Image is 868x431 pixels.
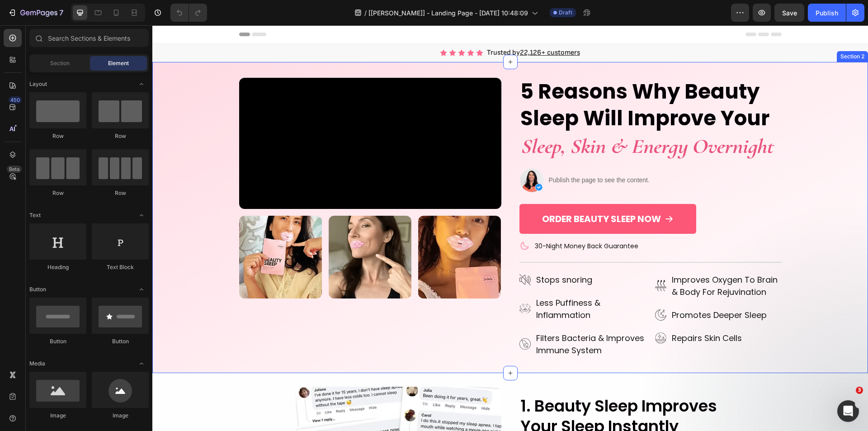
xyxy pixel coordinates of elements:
[367,142,392,167] img: b877219a-bf10-440c-8e29-8609f35092d0.avif
[519,284,614,296] p: Promotes Deeper Sleep
[367,179,544,208] button: <p>ORDER BEAUTY SLEEP NOW</p>
[152,25,868,431] iframe: Design area
[176,190,259,273] img: 8a758fb7-7abe-428e-a87b-7372c2662f68.avif
[559,9,572,17] span: Draft
[382,216,486,226] p: 30-Night Money Back Guarantee
[782,9,797,17] span: Save
[367,369,573,412] h2: 1. Beauty Sleep Improves Your Sleep Instantly
[92,132,149,140] div: Row
[29,412,86,420] div: Image
[519,307,590,319] p: Repairs Skin Cells
[503,307,514,318] img: 343325c3-c92f-402a-a6cc-33d192bd5d5a.svg
[59,7,63,18] p: 7
[384,248,440,260] p: Stops snoring
[774,4,804,22] button: Save
[29,29,149,47] input: Search Sections & Elements
[92,337,149,346] div: Button
[29,360,45,368] span: Media
[29,189,86,197] div: Row
[92,263,149,271] div: Text Block
[837,400,859,422] iframe: Intercom live chat
[29,132,86,140] div: Row
[368,8,528,18] span: [[PERSON_NAME]] - Landing Page - [DATE] 10:48:09
[266,190,349,273] img: 9208caa0-8f94-4fd1-91b5-7d98f8cb714e.avif
[503,255,514,266] img: 131575ae-4eec-46ab-9d38-dcea2265ac8d.svg
[50,59,70,67] span: Section
[108,59,129,67] span: Element
[367,249,378,260] img: ef5547ca-6c7e-4ec0-a81a-d604d8172589.svg
[686,27,714,35] div: Section 2
[29,211,41,219] span: Text
[808,4,846,22] button: Publish
[29,80,47,88] span: Layout
[364,8,367,18] span: /
[367,52,629,107] h2: 5 Reasons Why Beauty Sleep Will Improve Your
[134,208,149,223] span: Toggle open
[29,337,86,346] div: Button
[134,77,149,91] span: Toggle open
[92,412,149,420] div: Image
[29,285,46,294] span: Button
[92,189,149,197] div: Row
[7,166,22,173] div: Beta
[856,387,863,394] span: 3
[29,263,86,271] div: Heading
[367,278,378,289] img: 8d10e28a-7038-4a91-9d97-2945c593a49e.svg
[170,4,207,22] div: Undo/Redo
[503,284,514,295] img: f1caf827-c20d-454b-887c-4608a85cb624.svg
[396,150,497,160] p: Publish the page to see the content.
[519,248,628,273] p: Improves Oxygen To Brain & Body For Rejuvination
[816,8,838,18] div: Publish
[390,185,509,202] p: ORDER BEAUTY SLEEP NOW
[384,271,493,296] p: Less Puffiness & Inflammation
[9,96,22,104] div: 450
[384,307,493,331] p: Filters Bacteria & Improves Immune System
[4,4,67,22] button: 7
[368,108,628,135] p: Sleep, Skin & Energy Overnight
[367,313,378,324] img: 2d1ea725-beff-41b1-9754-3d27d2e5071a.svg
[134,282,149,297] span: Toggle open
[134,356,149,371] span: Toggle open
